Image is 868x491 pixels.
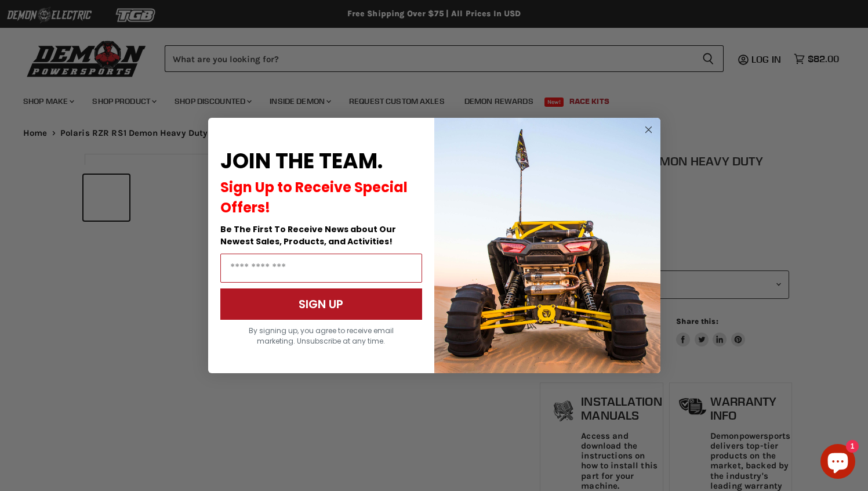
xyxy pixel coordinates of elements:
span: Be The First To Receive News about Our Newest Sales, Products, and Activities! [220,223,396,247]
input: Email Address [220,254,422,283]
button: Close dialog [641,122,656,137]
span: Sign Up to Receive Special Offers! [220,178,408,217]
inbox-online-store-chat: Shopify online store chat [817,444,859,482]
span: JOIN THE TEAM. [220,146,383,176]
span: By signing up, you agree to receive email marketing. Unsubscribe at any time. [249,326,394,346]
img: a9095488-b6e7-41ba-879d-588abfab540b.jpeg [434,118,660,373]
button: SIGN UP [220,288,422,320]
